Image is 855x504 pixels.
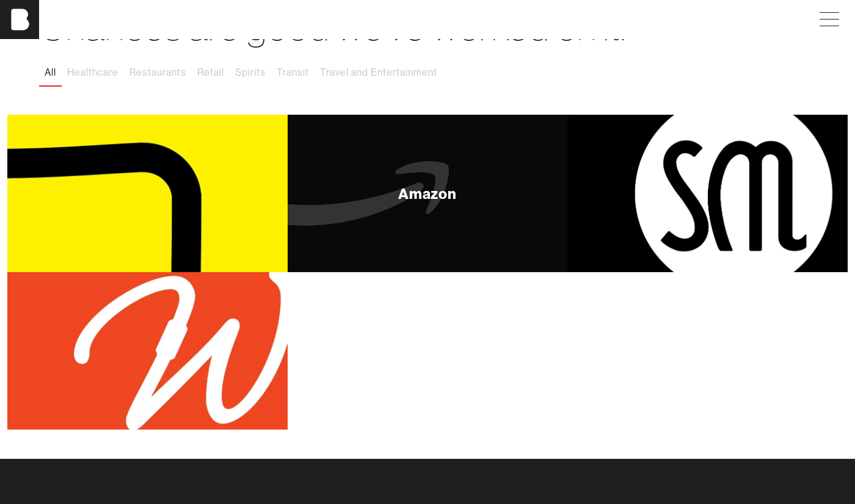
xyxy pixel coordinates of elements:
a: Amazon [288,115,568,272]
button: Spirits [230,60,271,85]
h1: Chances are good we’ve worked on it. [39,3,816,50]
button: All [39,60,62,85]
button: Restaurants [124,60,192,85]
button: Transit [271,60,315,85]
button: Healthcare [62,60,124,85]
button: Retail [192,60,230,85]
div: Amazon [398,186,457,201]
button: Travel and Entertainment [315,60,443,85]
